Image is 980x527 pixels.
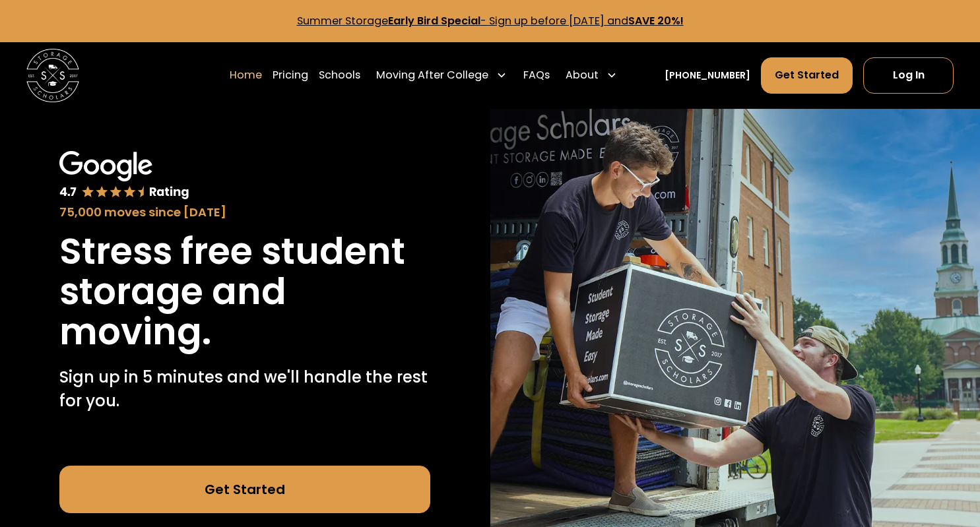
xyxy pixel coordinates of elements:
div: 75,000 moves since [DATE] [59,203,430,221]
a: Get Started [761,57,853,93]
a: Log In [863,57,954,93]
strong: SAVE 20%! [628,13,684,28]
img: Google 4.7 star rating [59,151,189,201]
p: Sign up in 5 minutes and we'll handle the rest for you. [59,365,430,413]
a: Get Started [59,466,430,513]
div: About [566,67,599,83]
a: [PHONE_NUMBER] [665,69,750,82]
a: FAQs [523,57,550,94]
h1: Stress free student storage and moving. [59,232,430,352]
img: Storage Scholars main logo [26,49,79,102]
strong: Early Bird Special [388,13,480,28]
a: Summer StorageEarly Bird Special- Sign up before [DATE] andSAVE 20%! [297,13,684,28]
a: Home [230,57,262,94]
div: Moving After College [376,67,488,83]
a: Pricing [273,57,308,94]
a: Schools [319,57,360,94]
